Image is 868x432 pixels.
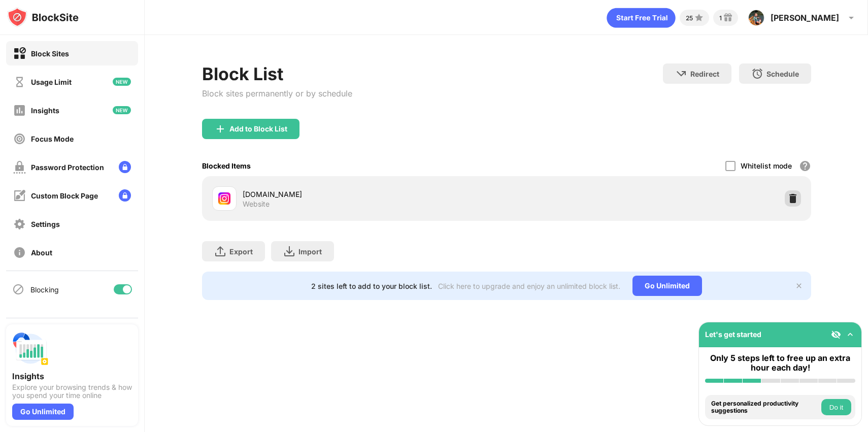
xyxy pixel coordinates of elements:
div: Explore your browsing trends & how you spend your time online [12,383,132,400]
div: Get personalized productivity suggestions [711,400,819,415]
img: reward-small.svg [722,12,734,24]
img: blocking-icon.svg [12,283,24,295]
div: Website [243,200,270,209]
div: Go Unlimited [12,404,74,420]
button: Do it [821,399,851,415]
img: x-button.svg [795,282,803,290]
img: points-small.svg [693,12,705,24]
img: focus-off.svg [13,132,26,145]
div: Import [298,247,322,256]
div: Insights [12,371,132,381]
img: customize-block-page-off.svg [13,189,26,202]
div: Settings [31,220,60,228]
div: Focus Mode [31,135,74,143]
div: 1 [719,14,722,22]
div: Let's get started [705,330,761,339]
img: settings-off.svg [13,218,26,230]
div: Password Protection [31,163,104,172]
img: omni-setup-toggle.svg [845,329,855,340]
div: [DOMAIN_NAME] [243,189,507,200]
div: Blocked Items [202,161,251,170]
img: eye-not-visible.svg [831,329,841,340]
img: favicons [218,192,230,205]
img: insights-off.svg [13,104,26,117]
div: Block List [202,63,352,84]
div: Click here to upgrade and enjoy an unlimited block list. [438,282,620,290]
div: Go Unlimited [632,276,702,296]
div: Blocking [30,285,59,294]
div: Redirect [690,70,719,78]
img: about-off.svg [13,246,26,259]
div: Block sites permanently or by schedule [202,88,352,98]
img: push-insights.svg [12,330,49,367]
img: block-on.svg [13,47,26,60]
img: ACg8ocJzxvppaac3LOP6VfkWmsDiWNjt6GOn0oqvb_S2spXTmjDbSdqlbA=s96-c [748,10,764,26]
div: Add to Block List [229,125,287,133]
div: Only 5 steps left to free up an extra hour each day! [705,353,855,373]
img: lock-menu.svg [119,161,131,173]
div: Block Sites [31,49,69,58]
div: [PERSON_NAME] [771,13,839,23]
div: animation [607,8,676,28]
img: new-icon.svg [113,78,131,86]
div: 2 sites left to add to your block list. [311,282,432,290]
div: Insights [31,106,59,115]
div: 25 [686,14,693,22]
img: time-usage-off.svg [13,76,26,88]
img: lock-menu.svg [119,189,131,202]
img: logo-blocksite.svg [7,7,79,27]
img: new-icon.svg [113,106,131,114]
div: Schedule [766,70,799,78]
div: Export [229,247,253,256]
div: Custom Block Page [31,191,98,200]
div: Whitelist mode [741,161,792,170]
div: About [31,248,52,257]
div: Usage Limit [31,78,72,86]
img: password-protection-off.svg [13,161,26,174]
